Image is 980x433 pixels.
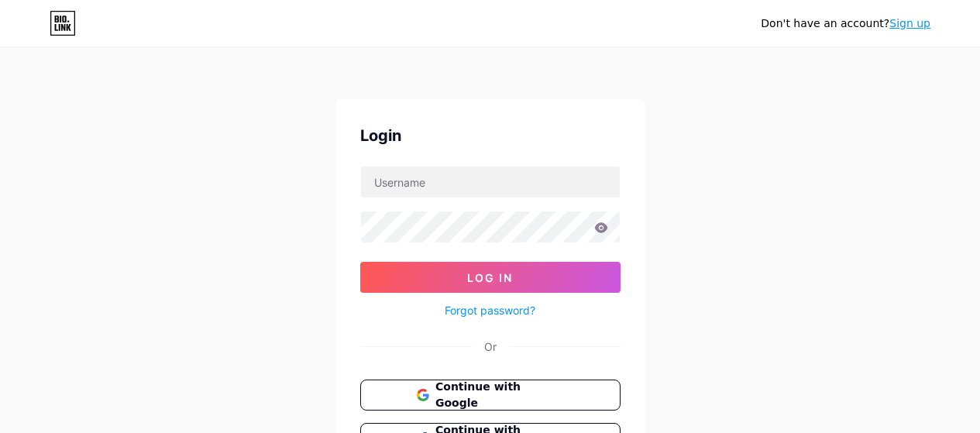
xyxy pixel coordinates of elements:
[445,302,535,318] a: Forgot password?
[484,338,497,355] div: Or
[435,379,563,411] span: Continue with Google
[360,380,621,411] button: Continue with Google
[889,17,930,29] a: Sign up
[360,124,621,147] div: Login
[361,167,620,198] input: Username
[360,262,621,293] button: Log In
[467,271,513,284] span: Log In
[761,15,930,32] div: Don't have an account?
